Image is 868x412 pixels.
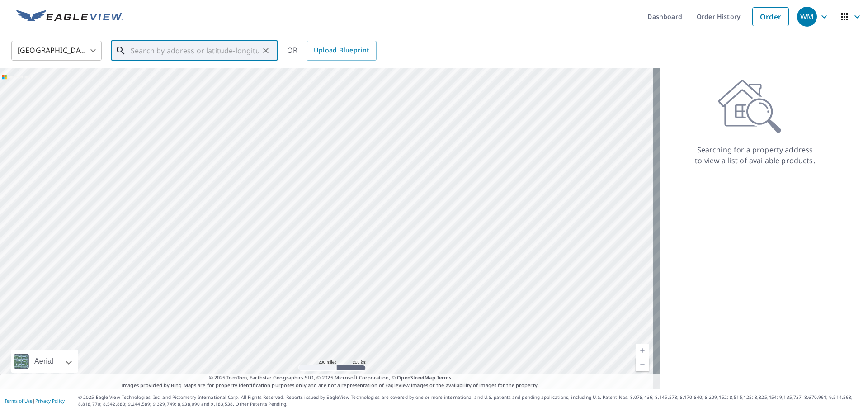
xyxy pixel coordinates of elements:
[397,374,435,381] a: OpenStreetMap
[5,398,65,403] p: |
[259,44,272,57] button: Clear
[131,38,259,63] input: Search by address or latitude-longitude
[314,45,369,56] span: Upload Blueprint
[78,394,863,407] p: © 2025 Eagle View Technologies, Inc. and Pictometry International Corp. All Rights Reserved. Repo...
[752,7,789,26] a: Order
[209,374,452,382] span: © 2025 TomTom, Earthstar Geographics SIO, © 2025 Microsoft Corporation, ©
[11,350,78,373] div: Aerial
[11,38,102,63] div: [GEOGRAPHIC_DATA]
[287,41,377,61] div: OR
[636,344,649,357] a: Current Level 5, Zoom In
[797,7,817,27] div: WM
[636,357,649,371] a: Current Level 5, Zoom Out
[437,374,452,381] a: Terms
[32,350,56,373] div: Aerial
[35,398,65,404] a: Privacy Policy
[307,41,376,61] a: Upload Blueprint
[5,398,33,404] a: Terms of Use
[694,144,816,166] p: Searching for a property address to view a list of available products.
[16,10,123,24] img: EV Logo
